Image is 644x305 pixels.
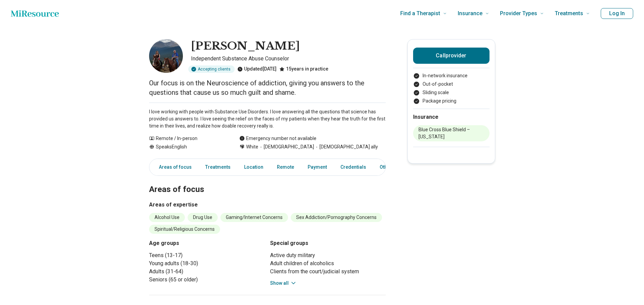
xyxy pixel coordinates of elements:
li: Teens (13-17) [149,251,265,259]
a: Remote [273,160,298,174]
a: Credentials [336,160,370,174]
li: Spiritual/Religious Concerns [149,225,220,234]
li: Seniors (65 or older) [149,276,265,284]
p: Independent Substance Abuse Counselor [191,55,386,63]
li: In-network insurance [413,72,490,79]
p: I love working with people with Substance Use Disorders. I love answering all the questions that ... [149,108,386,130]
span: [DEMOGRAPHIC_DATA] ally [314,143,378,150]
span: Provider Types [500,9,537,18]
span: Find a Therapist [400,9,440,18]
li: Sliding scale [413,89,490,96]
li: Alcohol Use [149,213,185,222]
h1: [PERSON_NAME] [191,39,300,53]
li: Package pricing [413,98,490,105]
a: Other [376,160,400,174]
div: Emergency number not available [239,135,316,142]
li: Out-of-pocket [413,81,490,88]
li: Adult children of alcoholics [270,259,386,268]
ul: Payment options [413,72,490,105]
a: Treatments [201,160,235,174]
span: [DEMOGRAPHIC_DATA] [258,143,314,150]
li: Drug Use [188,213,218,222]
div: Updated [DATE] [237,65,277,73]
li: Gaming/Internet Concerns [220,213,288,222]
a: Payment [304,160,331,174]
a: Location [240,160,267,174]
div: Speaks English [149,143,226,150]
span: Treatments [555,9,583,18]
li: Active duty military [270,251,386,259]
li: Clients from the court/judicial system [270,268,386,276]
li: Sex Addiction/Pornography Concerns [291,213,382,222]
li: Blue Cross Blue Shield – [US_STATE] [413,125,490,141]
a: Areas of focus [151,160,196,174]
img: Brian Blevins, Independent Substance Abuse Counselor [149,39,183,73]
p: Our focus is on the Neuroscience of addiction, giving you answers to the questions that cause us ... [149,78,386,97]
h2: Insurance [413,113,490,121]
div: Accepting clients [188,65,235,73]
h3: Areas of expertise [149,201,386,209]
h2: Areas of focus [149,168,386,195]
button: Show all [270,280,297,287]
div: 15 years in practice [279,65,328,73]
button: Callprovider [413,48,490,64]
div: Remote / In-person [149,135,226,142]
h3: Age groups [149,239,265,247]
button: Log In [601,8,633,19]
h3: Special groups [270,239,386,247]
li: Young adults (18-30) [149,259,265,268]
span: Insurance [458,9,482,18]
li: Adults (31-64) [149,268,265,276]
span: White [246,143,258,150]
a: Home page [11,7,59,20]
